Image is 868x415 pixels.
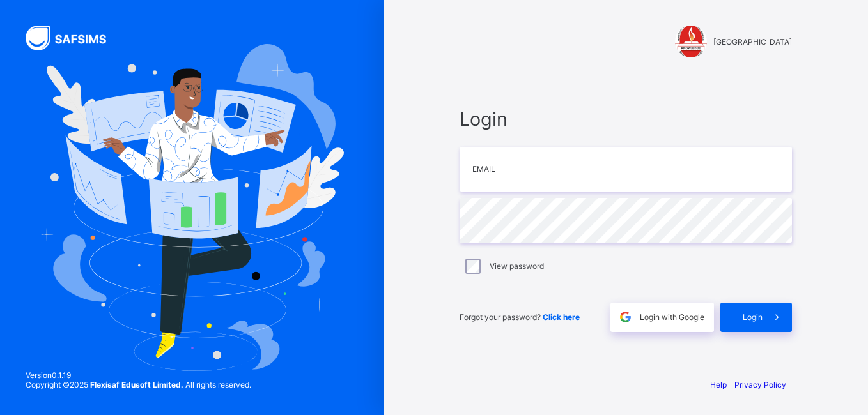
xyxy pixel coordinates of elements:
a: Click here [543,312,580,322]
span: Copyright © 2025 All rights reserved. [26,380,251,389]
span: Forgot your password? [460,312,580,322]
label: View password [490,261,544,271]
img: SAFSIMS Logo [26,26,121,50]
strong: Flexisaf Edusoft Limited. [90,380,183,389]
span: Login with Google [640,312,704,322]
span: Login [460,108,792,130]
span: Version 0.1.19 [26,370,251,380]
a: Privacy Policy [734,380,786,389]
img: google.396cfc9801f0270233282035f929180a.svg [618,310,633,324]
span: [GEOGRAPHIC_DATA] [713,37,792,47]
a: Help [710,380,727,389]
span: Login [743,312,763,322]
img: Hero Image [40,44,344,371]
